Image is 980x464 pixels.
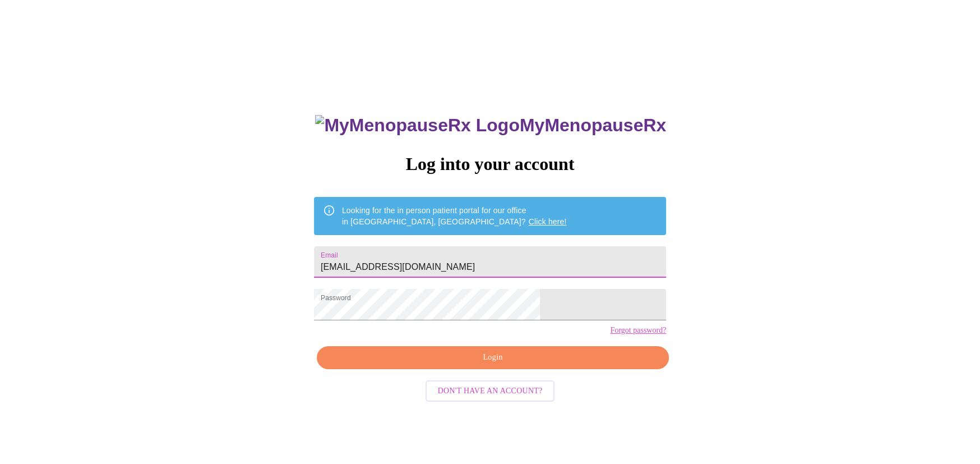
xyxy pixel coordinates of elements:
button: Don't have an account? [426,380,555,402]
h3: Log into your account [314,154,666,174]
a: Click here! [529,217,567,226]
a: Forgot password? [610,326,666,335]
img: MyMenopauseRx Logo [315,115,519,136]
span: Login [330,351,656,365]
a: Don't have an account? [423,385,558,395]
button: Login [317,346,669,369]
div: Looking for the in person patient portal for our office in [GEOGRAPHIC_DATA], [GEOGRAPHIC_DATA]? [342,200,567,232]
span: Don't have an account? [438,384,543,398]
h3: MyMenopauseRx [315,115,666,136]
